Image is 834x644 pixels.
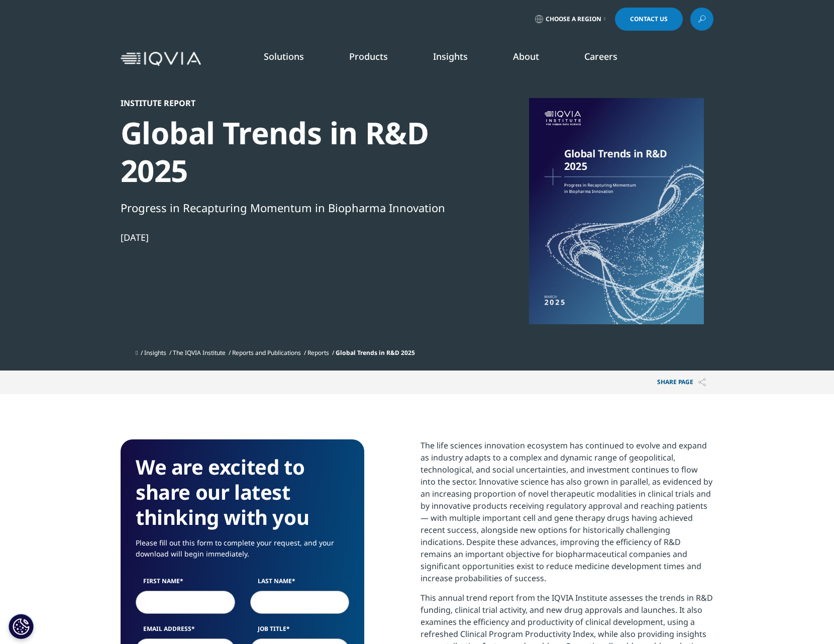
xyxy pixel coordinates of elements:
p: The life sciences innovation ecosystem has continued to evolve and expand as industry adapts to a... [421,439,713,592]
div: Progress in Recapturing Momentum in Biopharma Innovation [121,199,465,216]
p: Share PAGE [650,371,713,394]
button: Share PAGEShare PAGE [650,371,713,394]
div: [DATE] [121,231,465,243]
p: Please fill out this form to complete your request, and your download will begin immediately. [136,537,349,567]
a: Products [349,50,388,62]
button: Cookie Settings [9,614,34,639]
label: First Name [136,577,235,591]
h3: We are excited to share our latest thinking with you [136,454,349,530]
a: Insights [144,348,166,357]
label: Email Address [136,624,235,638]
img: Share PAGE [698,378,706,387]
a: Reports and Publications [232,348,301,357]
span: Contact Us [630,16,668,22]
a: Solutions [264,50,304,62]
img: IQVIA Healthcare Information Technology and Pharma Clinical Research Company [121,52,201,66]
a: The IQVIA Institute [173,348,226,357]
a: About [513,50,539,62]
label: Job Title [250,624,350,638]
a: Reports [307,348,329,357]
span: Global Trends in R&D 2025 [336,348,415,357]
div: Institute Report [121,98,465,108]
a: Careers [584,50,617,62]
a: Insights [433,50,468,62]
span: Choose a Region [546,15,601,23]
a: Contact Us [615,8,683,31]
label: Last Name [250,577,350,591]
div: Global Trends in R&D 2025 [121,114,465,190]
nav: Primary [205,35,713,82]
